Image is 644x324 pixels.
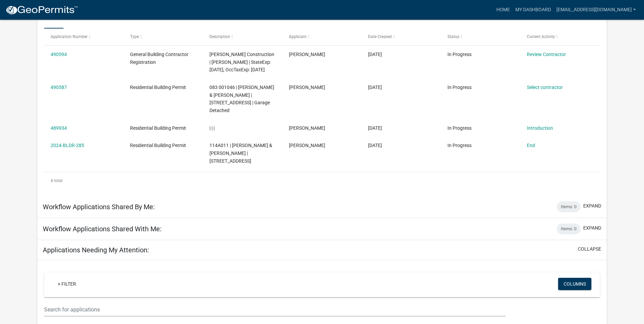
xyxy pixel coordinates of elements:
span: Bill Golden [289,143,325,148]
a: Review Contractor [527,52,566,57]
span: Residential Building Permit [130,125,186,131]
span: 10/08/2025 [368,125,382,131]
button: collapse [578,246,601,253]
a: 490587 [51,85,67,90]
a: Introduction [527,125,553,131]
div: Items: 0 [557,201,581,212]
a: End [527,143,535,148]
span: Date Created [368,34,392,39]
datatable-header-cell: Applicant [282,29,362,45]
a: My Dashboard [513,3,554,16]
span: General Building Contractor Registration [130,52,188,65]
h5: Applications Needing My Attention: [43,246,149,254]
span: Description [209,34,230,39]
span: Current Activity [527,34,555,39]
h5: Workflow Applications Shared With Me: [43,225,162,233]
span: In Progress [447,125,472,131]
span: Bill Golden [289,125,325,131]
a: 490594 [51,52,67,57]
span: Type [130,34,139,39]
span: Residential Building Permit [130,143,186,148]
span: 10/09/2025 [368,85,382,90]
span: 083 001046 | LUTON BRIAN S & JODIE K | 104 WATERSIDE DR | Garage Detached [209,85,274,113]
datatable-header-cell: Type [124,29,203,45]
a: [EMAIL_ADDRESS][DOMAIN_NAME] [554,3,639,16]
datatable-header-cell: Current Activity [520,29,600,45]
input: Search for applications [44,303,505,317]
div: Items: 0 [557,223,581,234]
span: Status [447,34,459,39]
span: Bill Golden Construction | Bill Golden | StateExp: 06/30/2026, OccTaxExp: 12/31/2025 [209,52,274,73]
datatable-header-cell: Description [203,29,282,45]
button: Columns [558,278,591,290]
span: 07/29/2024 [368,143,382,148]
a: 489934 [51,125,67,131]
a: + Filter [52,278,81,290]
span: In Progress [447,52,472,57]
span: In Progress [447,143,472,148]
a: Home [494,3,513,16]
button: expand [583,202,601,210]
span: Application Number [51,34,88,39]
datatable-header-cell: Status [441,29,520,45]
datatable-header-cell: Application Number [44,29,124,45]
span: | | | [209,125,215,131]
span: Residential Building Permit [130,85,186,90]
span: In Progress [447,85,472,90]
button: expand [583,224,601,232]
a: Select contractor [527,85,563,90]
span: Bill Golden [289,52,325,57]
span: Bill Golden [289,85,325,90]
span: 10/09/2025 [368,52,382,57]
datatable-header-cell: Date Created [362,29,441,45]
span: Applicant [289,34,307,39]
h5: Workflow Applications Shared By Me: [43,203,155,211]
span: 114A011 | QUILLIAN BRIAN J & MARIE W | 122 S STEEL BRIDGE RD [209,143,272,164]
div: 4 total [44,172,600,189]
a: 2024-BLDR-285 [51,143,84,148]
